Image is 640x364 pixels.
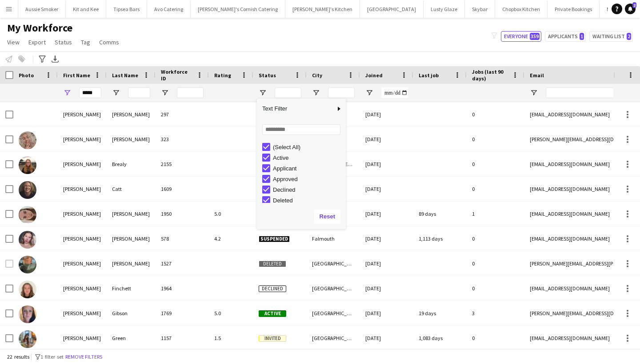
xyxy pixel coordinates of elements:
[259,89,267,97] button: Open Filter Menu
[19,231,36,249] img: Katie Edwards
[209,326,253,350] div: 1.5
[257,142,346,259] div: Filter List
[381,87,408,98] input: Joined Filter Input
[307,301,360,325] div: [GEOGRAPHIC_DATA]
[63,89,71,97] button: Open Filter Menu
[312,72,322,79] span: City
[360,301,413,325] div: [DATE]
[161,68,193,82] span: Workforce ID
[58,251,107,276] div: [PERSON_NAME]
[273,186,343,193] div: Declined
[273,144,343,150] div: (Select All)
[156,301,209,325] div: 1769
[273,197,343,204] div: Deleted
[77,36,94,48] a: Tag
[413,202,467,226] div: 89 days
[495,0,548,18] button: Chopbox Kitchen
[191,0,285,18] button: [PERSON_NAME]'s Cornish Catering
[360,226,413,251] div: [DATE]
[156,226,209,251] div: 578
[360,152,413,176] div: [DATE]
[209,226,253,251] div: 4.2
[99,38,119,46] span: Comms
[257,101,335,116] span: Text Filter
[314,210,340,224] button: Reset
[112,72,138,79] span: Last Name
[307,326,360,350] div: [GEOGRAPHIC_DATA]
[58,202,107,226] div: [PERSON_NAME]
[81,38,90,46] span: Tag
[156,102,209,127] div: 297
[273,176,343,182] div: Approved
[214,72,231,79] span: Rating
[259,310,286,317] span: Active
[259,335,286,342] span: Invited
[58,177,107,201] div: [PERSON_NAME]
[625,4,636,14] a: 2
[96,36,123,48] a: Comms
[58,102,107,127] div: [PERSON_NAME]
[467,251,524,276] div: 0
[360,127,413,151] div: [DATE]
[467,226,524,251] div: 0
[66,0,106,18] button: Kit and Kee
[19,330,36,348] img: Katie Green
[25,36,49,48] a: Export
[28,38,46,46] span: Export
[259,72,276,79] span: Status
[107,152,156,176] div: Brealy
[360,177,413,201] div: [DATE]
[360,0,424,18] button: [GEOGRAPHIC_DATA]
[259,261,286,267] span: Deleted
[156,326,209,350] div: 1157
[19,181,36,199] img: Katie Catt
[419,72,439,79] span: Last job
[7,21,72,35] span: My Workforce
[307,251,360,276] div: [GEOGRAPHIC_DATA]
[580,33,584,40] span: 1
[360,102,413,127] div: [DATE]
[259,285,286,292] span: Declined
[632,2,636,8] span: 2
[589,31,633,42] button: Waiting list2
[19,281,36,298] img: Katie Finchett
[467,152,524,176] div: 0
[19,131,36,149] img: Katie Adkins
[259,236,290,242] span: Suspended
[19,206,36,224] img: Katie Dawes
[530,33,540,40] span: 359
[465,0,495,18] button: Skybar
[107,251,156,276] div: [PERSON_NAME]
[467,127,524,151] div: 0
[7,38,20,46] span: View
[19,156,36,174] img: Katie Brealy
[58,152,107,176] div: [PERSON_NAME]
[262,124,340,135] input: Search filter values
[107,102,156,127] div: [PERSON_NAME]
[79,87,101,98] input: First Name Filter Input
[107,276,156,301] div: Finchett
[19,305,36,323] img: Katie Gibson
[156,202,209,226] div: 1950
[424,0,465,18] button: Lusty Glaze
[107,127,156,151] div: [PERSON_NAME]
[5,260,13,268] input: Row Selection is disabled for this row (unchecked)
[413,226,467,251] div: 1,113 days
[18,0,66,18] button: Aussie Smoker
[107,177,156,201] div: Catt
[106,0,147,18] button: Tipsea Bars
[112,89,120,97] button: Open Filter Menu
[156,177,209,201] div: 1609
[413,301,467,325] div: 19 days
[307,276,360,301] div: [GEOGRAPHIC_DATA]
[58,276,107,301] div: [PERSON_NAME]
[530,89,538,97] button: Open Filter Menu
[467,202,524,226] div: 1
[307,226,360,251] div: Falmouth
[312,89,320,97] button: Open Filter Menu
[107,301,156,325] div: Gibson
[467,102,524,127] div: 0
[472,68,508,82] span: Jobs (last 90 days)
[285,0,360,18] button: [PERSON_NAME]'s Kitchen
[19,256,36,273] img: Katie Elston-Gardner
